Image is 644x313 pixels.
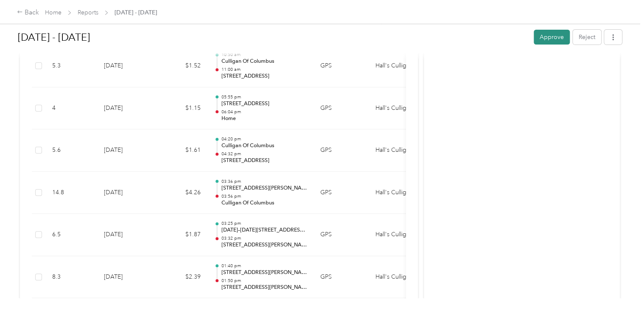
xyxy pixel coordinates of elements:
[97,87,157,130] td: [DATE]
[314,45,369,87] td: GPS
[45,129,97,172] td: 5.6
[221,241,307,249] p: [STREET_ADDRESS][PERSON_NAME]
[314,256,369,299] td: GPS
[221,235,307,241] p: 03:32 pm
[369,256,432,299] td: Hall's Culligan Water
[45,256,97,299] td: 8.3
[221,73,307,80] p: [STREET_ADDRESS]
[314,172,369,214] td: GPS
[221,142,307,150] p: Culligan Of Columbus
[221,100,307,108] p: [STREET_ADDRESS]
[157,172,207,214] td: $4.26
[369,129,432,172] td: Hall's Culligan Water
[157,256,207,299] td: $2.39
[314,87,369,130] td: GPS
[221,94,307,100] p: 05:55 pm
[97,214,157,256] td: [DATE]
[369,45,432,87] td: Hall's Culligan Water
[221,278,307,284] p: 01:50 pm
[221,184,307,192] p: [STREET_ADDRESS][PERSON_NAME]
[369,172,432,214] td: Hall's Culligan Water
[115,8,157,17] span: [DATE] - [DATE]
[45,214,97,256] td: 6.5
[314,214,369,256] td: GPS
[97,256,157,299] td: [DATE]
[78,9,98,16] a: Reports
[221,115,307,123] p: Home
[221,58,307,65] p: Culligan Of Columbus
[573,30,601,45] button: Reject
[157,214,207,256] td: $1.87
[221,269,307,277] p: [STREET_ADDRESS][PERSON_NAME]
[97,45,157,87] td: [DATE]
[97,172,157,214] td: [DATE]
[157,45,207,87] td: $1.52
[369,87,432,130] td: Hall's Culligan Water
[45,45,97,87] td: 5.3
[221,179,307,184] p: 03:36 pm
[221,193,307,199] p: 03:56 pm
[45,87,97,130] td: 4
[596,265,644,313] iframe: Everlance-gr Chat Button Frame
[221,109,307,115] p: 06:04 pm
[45,172,97,214] td: 14.8
[17,8,39,18] div: Back
[97,129,157,172] td: [DATE]
[221,263,307,269] p: 01:40 pm
[157,129,207,172] td: $1.61
[45,9,62,16] a: Home
[314,129,369,172] td: GPS
[18,27,528,48] h1: Aug 1 - 31, 2025
[221,136,307,142] p: 04:20 pm
[221,199,307,207] p: Culligan Of Columbus
[221,151,307,157] p: 04:32 pm
[534,30,570,45] button: Approve
[221,67,307,73] p: 11:00 am
[221,157,307,165] p: [STREET_ADDRESS]
[157,87,207,130] td: $1.15
[221,221,307,226] p: 03:25 pm
[221,284,307,291] p: [STREET_ADDRESS][PERSON_NAME]
[369,214,432,256] td: Hall's Culligan Water
[221,226,307,234] p: [DATE]–[DATE][STREET_ADDRESS][PERSON_NAME]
